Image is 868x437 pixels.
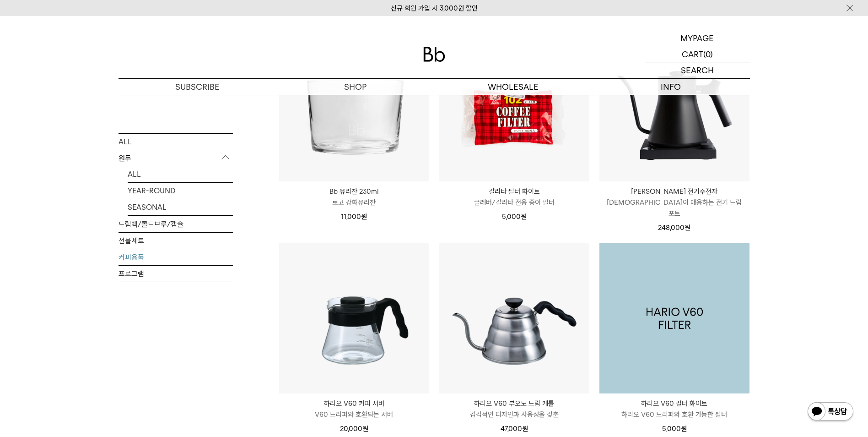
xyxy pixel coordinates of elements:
span: 원 [522,425,528,433]
img: 카카오톡 채널 1:1 채팅 버튼 [807,401,854,423]
a: CART (0) [645,46,750,62]
p: WHOLESALE [434,79,592,95]
a: SUBSCRIBE [119,79,276,95]
p: 원두 [119,150,233,166]
a: 하리오 V60 필터 화이트 [599,243,749,393]
span: 47,000 [501,425,528,433]
a: 드립백/콜드브루/캡슐 [119,216,233,232]
a: 하리오 V60 필터 화이트 하리오 V60 드리퍼와 호환 가능한 필터 [599,398,749,420]
p: CART [682,46,703,62]
a: 하리오 V60 커피 서버 V60 드리퍼와 호환되는 서버 [279,398,429,420]
img: 칼리타 필터 화이트 [439,31,589,181]
img: Bb 유리잔 230ml [279,31,429,181]
p: [DEMOGRAPHIC_DATA]이 애용하는 전기 드립 포트 [599,197,749,219]
a: ALL [119,133,233,149]
p: 칼리타 필터 화이트 [439,186,589,197]
img: 하리오 V60 커피 서버 [279,243,429,393]
a: SEASONAL [128,199,233,215]
span: 5,000 [502,213,527,221]
span: 248,000 [658,224,690,232]
span: 원 [362,425,368,433]
a: YEAR-ROUND [128,182,233,198]
a: [PERSON_NAME] 전기주전자 [DEMOGRAPHIC_DATA]이 애용하는 전기 드립 포트 [599,186,749,219]
p: 하리오 V60 필터 화이트 [599,398,749,409]
img: 하리오 V60 부오노 드립 케틀 [439,243,589,393]
img: 로고 [423,47,445,62]
span: 원 [361,213,367,221]
a: Bb 유리잔 230ml 로고 강화유리잔 [279,186,429,208]
a: ALL [128,166,233,182]
img: 펠로우 스태그 전기주전자 [599,31,749,181]
span: 11,000 [341,213,367,221]
p: MYPAGE [680,30,714,46]
p: Bb 유리잔 230ml [279,186,429,197]
p: 로고 강화유리잔 [279,197,429,208]
img: 1000000056_add2_035.jpg [599,243,749,393]
p: 클레버/칼리타 전용 종이 필터 [439,197,589,208]
span: 원 [521,213,527,221]
span: 5,000 [662,425,687,433]
p: 하리오 V60 커피 서버 [279,398,429,409]
a: 프로그램 [119,265,233,281]
a: MYPAGE [645,30,750,46]
p: 하리오 V60 부오노 드립 케틀 [439,398,589,409]
span: 20,000 [340,425,368,433]
p: 하리오 V60 드리퍼와 호환 가능한 필터 [599,409,749,420]
p: V60 드리퍼와 호환되는 서버 [279,409,429,420]
p: 감각적인 디자인과 사용성을 갖춘 [439,409,589,420]
a: 커피용품 [119,249,233,265]
p: INFO [592,79,750,95]
p: (0) [703,46,713,62]
span: 원 [681,425,687,433]
p: SEARCH [681,62,714,78]
a: 하리오 V60 부오노 드립 케틀 감각적인 디자인과 사용성을 갖춘 [439,398,589,420]
p: [PERSON_NAME] 전기주전자 [599,186,749,197]
a: 선물세트 [119,232,233,248]
span: 원 [685,224,690,232]
a: 신규 회원 가입 시 3,000원 할인 [391,4,478,12]
a: 칼리타 필터 화이트 클레버/칼리타 전용 종이 필터 [439,186,589,208]
a: SHOP [276,79,434,95]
